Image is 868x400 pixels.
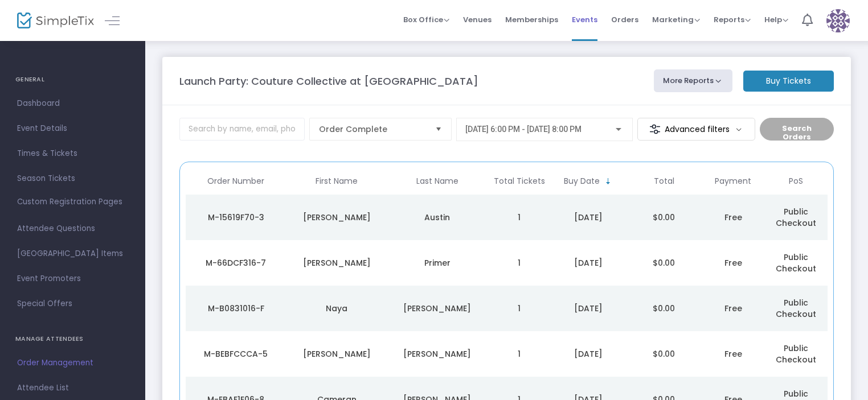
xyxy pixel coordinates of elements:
span: Free [724,348,742,360]
span: Public Checkout [776,251,816,274]
span: Last Name [416,176,458,186]
td: 1 [488,286,550,331]
span: Public Checkout [776,343,816,365]
span: Help [764,14,788,25]
span: Free [724,257,742,269]
td: $0.00 [626,286,702,331]
div: Richardson [390,348,485,360]
div: 9/17/2024 [554,348,624,360]
td: 1 [488,195,550,240]
input: Search by name, email, phone, order number, ip address, or last 4 digits of card [179,118,305,141]
span: Public Checkout [776,206,816,229]
span: Free [724,212,742,223]
img: filter [649,123,661,135]
td: $0.00 [626,240,702,286]
div: 9/17/2024 [554,212,624,223]
div: Tracy [289,212,384,223]
th: Total Tickets [488,168,550,195]
h4: GENERAL [15,68,130,91]
div: 9/17/2024 [554,303,624,314]
span: Buy Date [564,176,600,186]
span: Box Office [403,14,449,25]
span: [DATE] 6:00 PM - [DATE] 8:00 PM [465,125,582,134]
span: Marketing [652,14,700,25]
m-button: Advanced filters [637,118,755,141]
span: Total [654,176,674,186]
span: Order Complete [319,123,426,135]
td: 1 [488,331,550,377]
span: Events [572,5,597,34]
button: Select [431,118,447,140]
div: Patterson [390,303,485,314]
span: Free [724,303,742,314]
div: Primer [390,257,485,269]
div: Naya [289,303,384,314]
div: M-BEBFCCCA-5 [189,348,284,360]
span: Season Tickets [17,171,128,186]
m-button: Buy Tickets [743,71,834,92]
h4: MANAGE ATTENDEES [15,328,130,350]
span: Reports [714,14,751,25]
td: $0.00 [626,331,702,377]
span: Special Offers [17,296,128,311]
m-panel-title: Launch Party: Couture Collective at [GEOGRAPHIC_DATA] [179,73,478,89]
span: Custom Registration Pages [17,196,122,208]
div: M-66DCF316-7 [189,257,284,269]
td: $0.00 [626,195,702,240]
span: Event Details [17,121,128,136]
span: Venues [463,5,492,34]
span: PoS [789,176,803,186]
div: M-15619F70-3 [189,212,284,223]
span: Sortable [604,177,613,186]
span: [GEOGRAPHIC_DATA] Items [17,246,128,261]
div: 9/17/2024 [554,257,624,269]
span: Orders [611,5,638,34]
span: First Name [316,176,358,186]
div: Austin [390,212,485,223]
div: M-B0831016-F [189,303,284,314]
span: Attendee List [17,381,128,395]
span: Dashboard [17,96,128,111]
span: Event Promoters [17,271,128,286]
span: Payment [715,176,751,186]
span: Memberships [505,5,558,34]
span: Order Number [207,176,264,186]
span: Attendee Questions [17,221,128,236]
span: Public Checkout [776,297,816,320]
span: Times & Tickets [17,146,128,161]
td: 1 [488,240,550,286]
div: Nakiya [289,257,384,269]
span: Order Management [17,356,128,370]
div: Joshua [289,348,384,360]
button: More Reports [654,69,732,92]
